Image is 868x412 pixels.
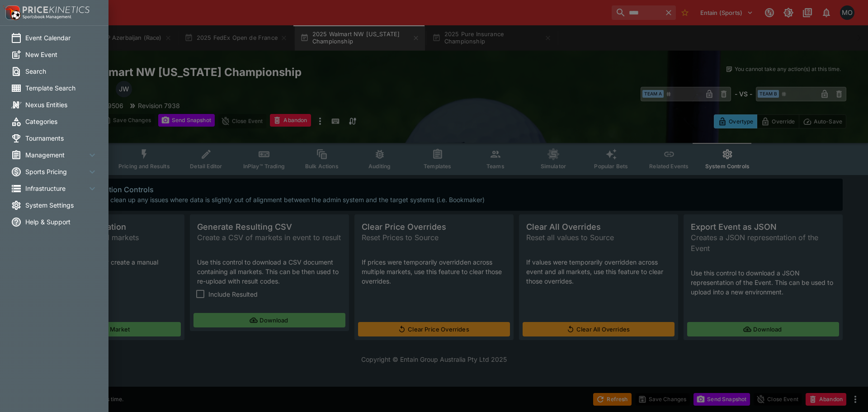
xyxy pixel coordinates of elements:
span: Tournaments [25,133,98,143]
span: Help & Support [25,217,98,227]
img: PriceKinetics Logo [3,4,21,22]
span: Infrastructure [25,184,87,193]
img: Sportsbook Management [23,15,71,19]
span: Search [25,66,98,76]
img: PriceKinetics [23,6,90,13]
span: Categories [25,117,98,126]
span: Template Search [25,83,98,93]
span: Management [25,150,87,160]
span: Event Calendar [25,33,98,43]
span: System Settings [25,200,98,210]
span: Nexus Entities [25,100,98,109]
span: New Event [25,50,98,59]
span: Sports Pricing [25,167,87,176]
